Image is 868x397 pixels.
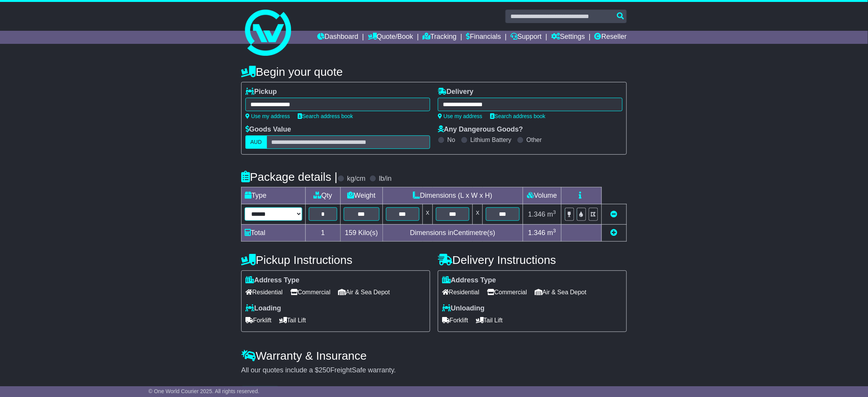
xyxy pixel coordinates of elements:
[306,224,341,241] td: 1
[423,31,457,44] a: Tracking
[290,286,330,298] span: Commercial
[245,113,290,119] a: Use my address
[442,276,496,285] label: Address Type
[241,65,627,78] h4: Begin your quote
[241,366,627,375] div: All our quotes include a $ FreightSafe warranty.
[547,210,556,218] span: m
[473,204,483,224] td: x
[466,31,501,44] a: Financials
[345,229,356,237] span: 159
[245,314,272,326] span: Forklift
[547,229,556,237] span: m
[242,224,306,241] td: Total
[242,187,306,204] td: Type
[442,286,479,298] span: Residential
[470,136,512,143] label: Lithium Battery
[611,229,618,237] a: Add new item
[149,388,260,394] span: © One World Courier 2025. All rights reserved.
[383,187,523,204] td: Dimensions (L x W x H)
[241,349,627,362] h4: Warranty & Insurance
[447,136,455,143] label: No
[338,286,390,298] span: Air & Sea Depot
[245,125,291,134] label: Goods Value
[442,304,485,313] label: Unloading
[379,175,392,183] label: lb/in
[383,224,523,241] td: Dimensions in Centimetre(s)
[523,187,561,204] td: Volume
[241,254,430,266] h4: Pickup Instructions
[476,314,503,326] span: Tail Lift
[423,204,433,224] td: x
[490,113,545,119] a: Search address book
[241,170,338,183] h4: Package details |
[317,31,358,44] a: Dashboard
[535,286,587,298] span: Air & Sea Depot
[510,31,542,44] a: Support
[528,229,545,237] span: 1.346
[298,113,353,119] a: Search address book
[347,175,366,183] label: kg/cm
[340,187,383,204] td: Weight
[245,276,300,285] label: Address Type
[245,135,267,149] label: AUD
[438,88,474,96] label: Delivery
[306,187,341,204] td: Qty
[553,209,556,215] sup: 3
[442,314,468,326] span: Forklift
[438,125,523,134] label: Any Dangerous Goods?
[527,136,542,143] label: Other
[595,31,627,44] a: Reseller
[438,254,627,266] h4: Delivery Instructions
[245,88,277,96] label: Pickup
[528,210,545,218] span: 1.346
[487,286,527,298] span: Commercial
[368,31,413,44] a: Quote/Book
[553,228,556,234] sup: 3
[438,113,482,119] a: Use my address
[245,304,281,313] label: Loading
[340,224,383,241] td: Kilo(s)
[319,366,330,374] span: 250
[245,286,283,298] span: Residential
[279,314,306,326] span: Tail Lift
[551,31,585,44] a: Settings
[611,210,618,218] a: Remove this item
